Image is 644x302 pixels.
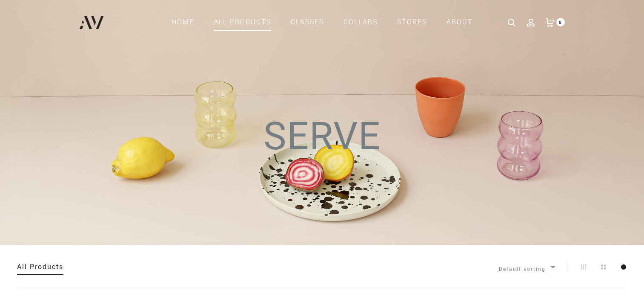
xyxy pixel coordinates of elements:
[556,18,565,26] span: 0
[499,262,554,271] span: Default sorting
[214,15,271,29] a: All products
[397,15,427,29] a: STORES
[80,16,104,29] img: ATELIER VAN DE VEN
[499,262,554,276] span: Default sorting
[291,15,324,29] a: CLASSES
[17,117,627,171] h1: SERVE
[546,18,554,26] a: 0
[343,15,378,29] a: COLLABS
[172,15,194,29] a: Home
[447,15,473,29] a: ABOUT
[17,263,63,271] a: All Products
